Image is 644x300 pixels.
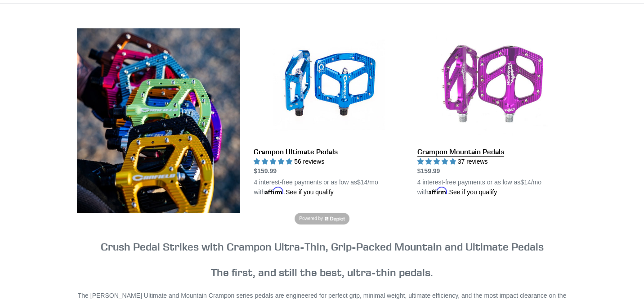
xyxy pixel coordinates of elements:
strong: Crush Pedal Strikes with Crampon Ultra-Thin, Grip-Packed Mountain and Ultimate Pedals [101,240,544,253]
img: Content block image [77,28,240,213]
h3: The first, and still the best, ultra-thin pedals. [77,240,567,279]
span: Powered by [299,215,323,222]
a: Powered by [295,213,349,224]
